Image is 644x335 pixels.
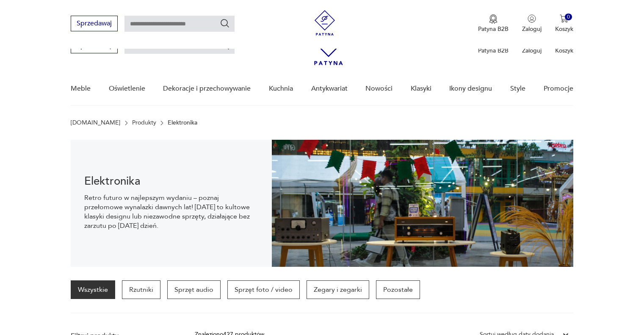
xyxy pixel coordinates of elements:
[168,119,197,126] p: Elektronika
[544,72,573,105] a: Promocje
[478,14,509,33] a: Ikona medaluPatyna B2B
[109,72,145,105] a: Oświetlenie
[71,72,91,105] a: Meble
[565,14,572,21] div: 0
[522,14,542,33] button: Zaloguj
[522,25,542,33] p: Zaloguj
[71,43,118,49] a: Sprzedawaj
[312,10,337,36] img: Patyna - sklep z meblami i dekoracjami vintage
[478,14,509,33] button: Patyna B2B
[555,14,573,33] button: 0Koszyk
[376,280,420,299] a: Pozostałe
[227,280,300,299] a: Sprzęt foto / video
[555,25,573,33] p: Koszyk
[272,140,573,267] img: 1e2beb14c5b1184affd67b363515b410.jpg
[122,280,160,299] a: Rzutniki
[307,280,369,299] a: Zegary i zegarki
[167,280,221,299] a: Sprzęt audio
[522,47,542,55] p: Zaloguj
[84,176,258,186] h1: Elektronika
[269,72,293,105] a: Kuchnia
[555,47,573,55] p: Koszyk
[489,14,498,24] img: Ikona medalu
[528,14,536,23] img: Ikonka użytkownika
[365,72,392,105] a: Nowości
[411,72,431,105] a: Klasyki
[220,18,230,28] button: Szukaj
[132,119,156,126] a: Produkty
[71,280,115,299] a: Wszystkie
[71,21,118,27] a: Sprzedawaj
[163,72,251,105] a: Dekoracje i przechowywanie
[560,14,568,23] img: Ikona koszyka
[71,119,120,126] a: [DOMAIN_NAME]
[478,25,509,33] p: Patyna B2B
[311,72,348,105] a: Antykwariat
[71,16,118,31] button: Sprzedawaj
[449,72,492,105] a: Ikony designu
[478,47,509,55] p: Patyna B2B
[84,193,258,230] p: Retro futuro w najlepszym wydaniu – poznaj przełomowe wynalazki dawnych lat! [DATE] to kultowe kl...
[510,72,525,105] a: Style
